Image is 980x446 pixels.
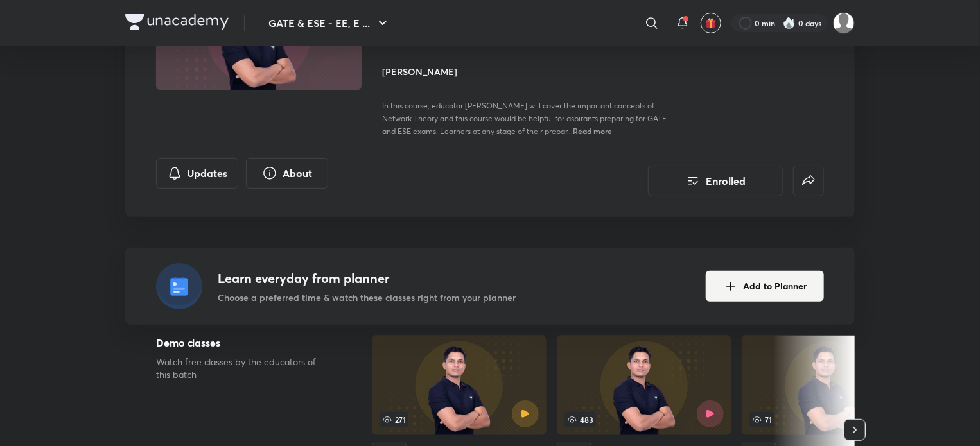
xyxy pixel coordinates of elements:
img: avatar [705,17,717,29]
img: Suyash S [833,12,855,34]
p: Choose a preferred time & watch these classes right from your planner [218,291,516,304]
button: Enrolled [648,166,783,196]
h4: Learn everyday from planner [218,269,516,288]
p: Watch free classes by the educators of this batch [156,356,331,381]
button: false [793,166,824,196]
button: Add to Planner [706,271,824,302]
span: 483 [564,412,596,427]
span: 71 [749,412,774,427]
button: GATE & ESE - EE, E ... [261,10,398,36]
span: Read more [573,126,612,136]
span: In this course, educator [PERSON_NAME] will cover the important concepts of Network Theory and th... [382,101,667,136]
img: Company Logo [125,14,229,30]
button: About [246,158,328,189]
a: Company Logo [125,14,229,33]
button: avatar [701,13,721,33]
h4: [PERSON_NAME] [382,65,670,78]
h5: Demo classes [156,335,331,350]
button: Updates [156,158,238,189]
span: 271 [380,412,408,427]
img: streak [783,17,796,30]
